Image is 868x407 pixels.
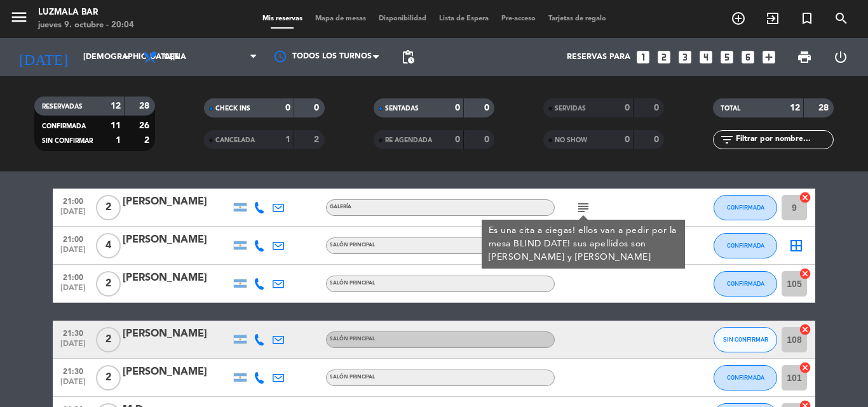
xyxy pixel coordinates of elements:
[96,365,121,390] span: 2
[484,103,492,112] strong: 0
[111,121,121,130] strong: 11
[714,195,777,220] button: CONFIRMADA
[799,267,811,280] i: cancel
[555,137,587,143] span: NO SHOW
[735,133,833,147] input: Filtrar por nombre...
[309,15,372,22] span: Mapa de mesas
[740,49,756,65] i: looks_6
[139,102,152,110] strong: 28
[625,135,630,144] strong: 0
[111,102,121,110] strong: 12
[555,105,586,112] span: SERVIDAS
[714,327,777,352] button: SIN CONFIRMAR
[330,281,375,286] span: Salón Principal
[576,200,591,215] i: subject
[765,11,780,26] i: exit_to_app
[542,15,613,22] span: Tarjetas de regalo
[761,49,777,65] i: add_box
[256,15,309,22] span: Mis reservas
[723,336,768,343] span: SIN CONFIRMAR
[38,19,134,32] div: jueves 9. octubre - 20:04
[385,137,432,143] span: RE AGENDADA
[635,49,651,65] i: looks_one
[123,326,231,342] div: [PERSON_NAME]
[330,375,375,380] span: Salón Principal
[799,323,811,336] i: cancel
[42,138,93,144] span: SIN CONFIRMAR
[731,11,746,26] i: add_circle_outline
[10,8,29,27] i: menu
[139,121,152,130] strong: 26
[330,337,375,342] span: Salón Principal
[790,103,800,112] strong: 12
[833,50,848,65] i: power_settings_new
[144,136,152,145] strong: 2
[57,193,89,208] span: 21:00
[330,204,351,210] span: Galería
[719,132,735,147] i: filter_list
[818,103,831,112] strong: 28
[455,135,460,144] strong: 0
[118,50,133,65] i: arrow_drop_down
[57,269,89,284] span: 21:00
[96,271,121,297] span: 2
[330,243,375,248] span: Salón Principal
[625,103,630,112] strong: 0
[714,233,777,258] button: CONFIRMADA
[57,284,89,298] span: [DATE]
[38,6,134,19] div: Luzmala Bar
[433,15,495,22] span: Lista de Espera
[654,135,661,144] strong: 0
[123,194,231,210] div: [PERSON_NAME]
[797,50,812,65] span: print
[42,103,83,110] span: RESERVADAS
[10,43,77,71] i: [DATE]
[567,53,630,62] span: Reservas para
[727,374,764,381] span: CONFIRMADA
[489,224,679,264] div: Es una cita a ciegas! ellos van a pedir por la mesa BLIND DATE! sus apellidos son [PERSON_NAME] y...
[57,325,89,340] span: 21:30
[123,364,231,380] div: [PERSON_NAME]
[164,53,186,62] span: Cena
[314,103,322,112] strong: 0
[215,137,255,143] span: CANCELADA
[57,378,89,392] span: [DATE]
[799,361,811,374] i: cancel
[123,232,231,248] div: [PERSON_NAME]
[42,123,86,130] span: CONFIRMADA
[656,49,672,65] i: looks_two
[484,135,492,144] strong: 0
[677,49,693,65] i: looks_3
[10,8,29,31] button: menu
[822,38,858,76] div: LOG OUT
[727,242,764,249] span: CONFIRMADA
[96,195,121,220] span: 2
[714,365,777,390] button: CONFIRMADA
[314,135,322,144] strong: 2
[285,103,290,112] strong: 0
[123,270,231,286] div: [PERSON_NAME]
[789,238,804,253] i: border_all
[215,105,250,112] span: CHECK INS
[385,105,419,112] span: SENTADAS
[57,340,89,354] span: [DATE]
[834,11,849,26] i: search
[285,135,290,144] strong: 1
[721,105,740,112] span: TOTAL
[400,50,416,65] span: pending_actions
[57,363,89,378] span: 21:30
[57,231,89,246] span: 21:00
[96,233,121,258] span: 4
[654,103,661,112] strong: 0
[719,49,735,65] i: looks_5
[455,103,460,112] strong: 0
[57,208,89,222] span: [DATE]
[372,15,433,22] span: Disponibilidad
[495,15,542,22] span: Pre-acceso
[799,191,811,204] i: cancel
[727,280,764,287] span: CONFIRMADA
[698,49,714,65] i: looks_4
[57,246,89,260] span: [DATE]
[727,204,764,211] span: CONFIRMADA
[714,271,777,297] button: CONFIRMADA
